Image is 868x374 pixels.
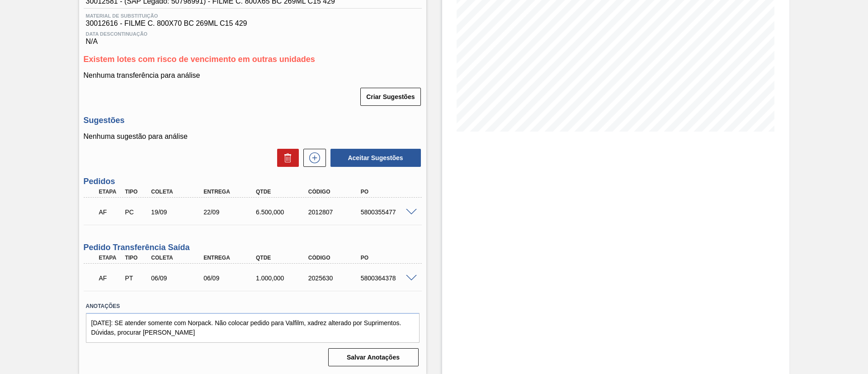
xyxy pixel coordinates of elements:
[149,275,208,282] div: 06/09/2025
[306,189,365,195] div: Código
[273,149,299,167] div: Excluir Sugestões
[359,208,417,216] div: 5800355477
[149,255,208,261] div: Coleta
[86,300,420,313] label: Anotações
[254,189,312,195] div: Qtde
[86,19,420,28] span: 30012616 - FILME C. 800X70 BC 269ML C15 429
[361,87,421,107] div: Criar Sugestões
[84,28,422,46] div: N/A
[328,348,419,366] button: Salvar Anotações
[84,177,422,186] h3: Pedidos
[123,208,150,216] div: Pedido de Compra
[306,208,365,216] div: 2012807
[84,71,422,80] p: Nenhuma transferência para análise
[306,255,365,261] div: Código
[201,189,260,195] div: Entrega
[306,275,365,282] div: 2025630
[359,275,417,282] div: 5800364378
[86,13,420,19] span: Material de Substituição
[84,243,422,252] h3: Pedido Transferência Saída
[97,202,124,222] div: Aguardando Faturamento
[84,133,422,141] p: Nenhuma sugestão para análise
[99,208,122,216] p: AF
[86,31,420,37] span: Data Descontinuação
[123,275,150,282] div: Pedido de Transferência
[84,55,315,64] span: Existem lotes com risco de vencimento em outras unidades
[97,255,124,261] div: Etapa
[359,189,417,195] div: PO
[99,275,122,282] p: AF
[86,313,420,343] textarea: [DATE]: SE atender somente com Norpack. Não colocar pedido para Valfilm, xadrez alterado por Supr...
[97,268,124,288] div: Aguardando Faturamento
[299,149,326,167] div: Nova sugestão
[201,275,260,282] div: 06/09/2025
[330,149,421,167] button: Aceitar Sugestões
[360,88,420,106] button: Criar Sugestões
[254,275,312,282] div: 1.000,000
[201,255,260,261] div: Entrega
[97,189,124,195] div: Etapa
[254,208,312,216] div: 6.500,000
[359,255,417,261] div: PO
[123,255,150,261] div: Tipo
[149,208,208,216] div: 19/09/2025
[201,208,260,216] div: 22/09/2025
[84,116,422,125] h3: Sugestões
[123,189,150,195] div: Tipo
[149,189,208,195] div: Coleta
[254,255,312,261] div: Qtde
[326,148,422,168] div: Aceitar Sugestões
